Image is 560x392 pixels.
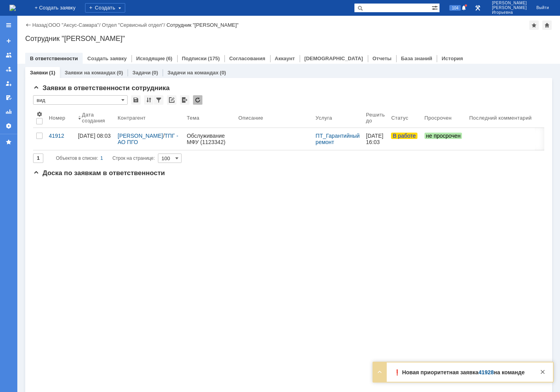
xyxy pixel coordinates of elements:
[33,169,165,177] span: Доска по заявкам в ответственности
[2,35,15,47] a: Создать заявку
[492,10,527,15] span: Игорьевна
[56,155,98,161] span: Объектов в списке:
[538,367,547,377] div: Закрыть
[102,22,164,28] a: Отдел "Сервисный отдел"
[2,77,15,90] a: Мои заявки
[187,133,232,145] div: Обслуживание МФУ (1123342) [PERSON_NAME]
[85,3,125,13] div: Создать
[75,128,115,150] a: [DATE] 08:03
[9,5,16,11] img: logo
[30,55,78,61] a: В ответственности
[366,112,385,124] div: Решить до
[131,95,141,105] div: Сохранить вид
[30,70,48,76] a: Заявки
[49,70,55,76] div: (1)
[32,22,47,28] a: Назад
[167,70,219,76] a: Задачи на командах
[9,5,16,11] a: Перейти на домашнюю страницу
[425,133,462,139] span: не просрочен
[469,115,532,121] div: Последний комментарий
[363,128,388,150] a: [DATE] 16:03
[180,95,189,105] div: Экспорт списка
[182,55,207,61] a: Подписки
[2,63,15,76] a: Заявки в моей ответственности
[152,70,158,76] div: (0)
[184,108,235,128] th: Тема
[167,22,239,28] div: Сотрудник "[PERSON_NAME]"
[56,153,155,163] i: Строк на странице:
[394,369,525,375] strong: ❗️ Новая приоритетная заявка на команде
[229,55,265,61] a: Согласования
[100,153,103,163] div: 1
[304,55,363,61] a: [DEMOGRAPHIC_DATA]
[75,108,115,128] th: Дата создания
[425,115,452,121] div: Просрочен
[2,91,15,104] a: Мои согласования
[238,115,263,121] div: Описание
[432,4,439,11] span: Расширенный поиск
[132,70,150,76] a: Задачи
[315,133,361,145] a: ПТ_Гарантийный ремонт
[388,128,421,150] a: В работе
[102,22,167,28] div: /
[82,112,105,124] div: Дата создания
[208,55,220,61] div: (175)
[46,108,75,128] th: Номер
[87,55,127,61] a: Создать заявку
[373,55,392,61] a: Отчеты
[401,55,432,61] a: База знаний
[315,115,332,121] div: Услуга
[187,115,199,121] div: Тема
[375,367,384,377] div: Развернуть
[166,55,172,61] div: (6)
[275,55,295,61] a: Аккаунт
[184,128,235,150] a: Обслуживание МФУ (1123342) [PERSON_NAME]
[48,22,99,28] a: ООО "Аксус-Самара"
[144,95,154,105] div: Сортировка...
[193,95,202,105] div: Обновлять список
[78,133,111,139] div: [DATE] 08:03
[118,133,163,139] a: [PERSON_NAME]
[441,55,463,61] a: История
[118,133,180,145] div: /
[118,133,180,152] a: ТПГ - АО ПГО «Тюменьпромгефизика»
[220,70,226,76] div: (0)
[492,6,527,10] span: [PERSON_NAME]
[542,20,552,30] div: Сделать домашней страницей
[473,3,482,13] a: Перейти в интерфейс администратора
[492,1,527,6] span: [PERSON_NAME]
[49,115,65,121] div: Номер
[167,95,176,105] div: Скопировать ссылку на список
[36,111,43,117] span: Настройки
[2,120,15,132] a: Настройки
[391,133,417,139] span: В работе
[118,115,146,121] div: Контрагент
[388,108,421,128] th: Статус
[478,369,494,375] a: 41928
[117,70,123,76] div: (0)
[49,133,72,139] div: 41912
[449,5,461,11] span: 104
[2,105,15,118] a: Отчеты
[65,70,115,76] a: Заявки на командах
[47,22,48,28] div: |
[366,133,385,145] span: [DATE] 16:03
[136,55,165,61] a: Исходящие
[33,84,170,92] span: Заявки в ответственности сотрудника
[421,128,466,150] a: не просрочен
[48,22,102,28] div: /
[529,20,539,30] div: Добавить в избранное
[46,128,75,150] a: 41912
[2,49,15,61] a: Заявки на командах
[25,35,552,43] div: Сотрудник "[PERSON_NAME]"
[115,108,184,128] th: Контрагент
[391,115,408,121] div: Статус
[312,108,363,128] th: Услуга
[154,95,163,105] div: Фильтрация...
